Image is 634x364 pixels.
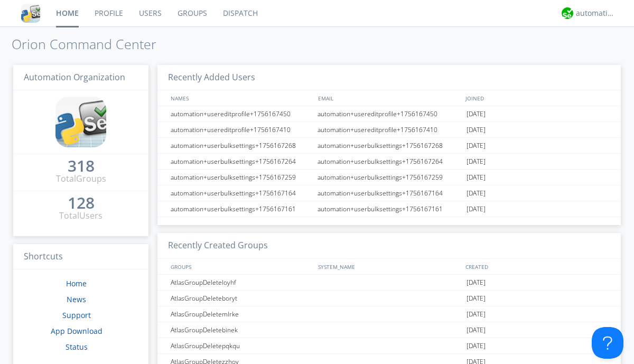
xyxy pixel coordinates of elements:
[467,154,486,170] span: [DATE]
[463,259,611,274] div: CREATED
[157,291,621,306] a: AtlasGroupDeleteboryt[DATE]
[315,138,464,153] div: automation+userbulksettings+1756167268
[157,306,621,322] a: AtlasGroupDeletemlrke[DATE]
[68,161,95,171] div: 318
[467,106,486,122] span: [DATE]
[56,173,106,185] div: Total Groups
[68,161,95,173] a: 318
[315,122,464,137] div: automation+usereditprofile+1756167410
[467,170,486,185] span: [DATE]
[467,201,486,217] span: [DATE]
[62,310,91,320] a: Support
[467,138,486,154] span: [DATE]
[168,322,314,338] div: AtlasGroupDeletebinek
[157,138,621,154] a: automation+userbulksettings+1756167268automation+userbulksettings+1756167268[DATE]
[157,106,621,122] a: automation+usereditprofile+1756167450automation+usereditprofile+1756167450[DATE]
[51,326,102,336] a: App Download
[168,138,314,153] div: automation+userbulksettings+1756167268
[463,90,611,106] div: JOINED
[592,327,623,359] iframe: Toggle Customer Support
[315,106,464,122] div: automation+usereditprofile+1756167450
[467,185,486,201] span: [DATE]
[315,154,464,169] div: automation+userbulksettings+1756167264
[315,259,463,274] div: SYSTEM_NAME
[168,306,314,322] div: AtlasGroupDeletemlrke
[168,90,313,106] div: NAMES
[157,275,621,291] a: AtlasGroupDeleteloyhf[DATE]
[168,185,314,201] div: automation+userbulksettings+1756167164
[68,198,95,208] div: 128
[168,259,313,274] div: GROUPS
[168,170,314,185] div: automation+userbulksettings+1756167259
[67,294,86,304] a: News
[157,322,621,338] a: AtlasGroupDeletebinek[DATE]
[168,291,314,306] div: AtlasGroupDeleteboryt
[467,338,486,354] span: [DATE]
[467,291,486,306] span: [DATE]
[66,342,88,352] a: Status
[168,275,314,290] div: AtlasGroupDeleteloyhf
[315,90,463,106] div: EMAIL
[157,185,621,201] a: automation+userbulksettings+1756167164automation+userbulksettings+1756167164[DATE]
[467,122,486,138] span: [DATE]
[157,65,621,91] h3: Recently Added Users
[157,338,621,354] a: AtlasGroupDeletepqkqu[DATE]
[168,122,314,137] div: automation+usereditprofile+1756167410
[168,338,314,353] div: AtlasGroupDeletepqkqu
[576,8,616,18] div: automation+atlas
[562,7,573,19] img: d2d01cd9b4174d08988066c6d424eccd
[168,154,314,169] div: automation+userbulksettings+1756167264
[59,210,102,222] div: Total Users
[157,122,621,138] a: automation+usereditprofile+1756167410automation+usereditprofile+1756167410[DATE]
[168,201,314,217] div: automation+userbulksettings+1756167161
[66,278,87,288] a: Home
[315,170,464,185] div: automation+userbulksettings+1756167259
[55,97,106,147] img: cddb5a64eb264b2086981ab96f4c1ba7
[467,275,486,291] span: [DATE]
[168,106,314,122] div: automation+usereditprofile+1756167450
[157,170,621,185] a: automation+userbulksettings+1756167259automation+userbulksettings+1756167259[DATE]
[315,201,464,217] div: automation+userbulksettings+1756167161
[13,244,148,270] h3: Shortcuts
[315,185,464,201] div: automation+userbulksettings+1756167164
[467,322,486,338] span: [DATE]
[157,233,621,259] h3: Recently Created Groups
[157,201,621,217] a: automation+userbulksettings+1756167161automation+userbulksettings+1756167161[DATE]
[24,71,125,83] span: Automation Organization
[467,306,486,322] span: [DATE]
[68,198,95,210] a: 128
[157,154,621,170] a: automation+userbulksettings+1756167264automation+userbulksettings+1756167264[DATE]
[21,4,40,23] img: cddb5a64eb264b2086981ab96f4c1ba7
